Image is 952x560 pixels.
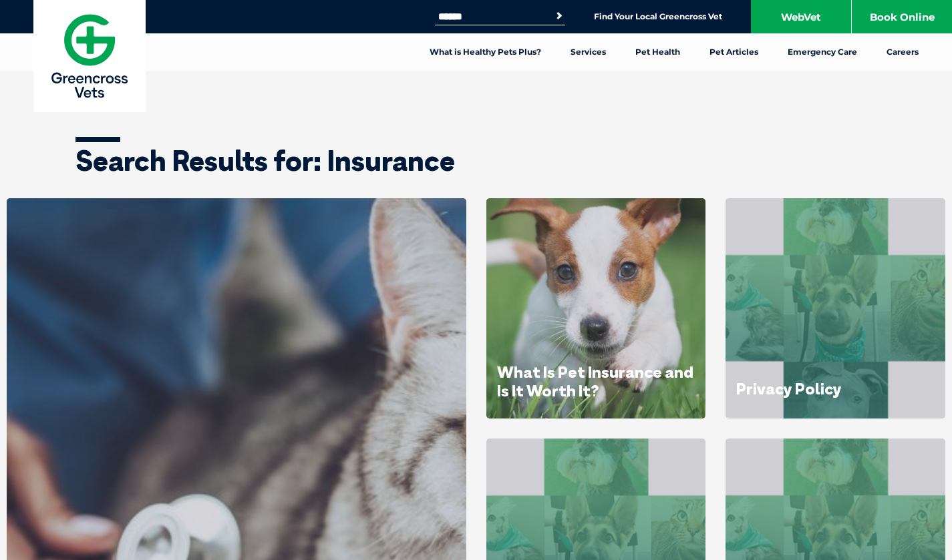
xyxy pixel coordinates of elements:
[736,378,842,398] a: Privacy Policy
[556,33,621,71] a: Services
[621,33,695,71] a: Pet Health
[773,33,872,71] a: Emergency Care
[695,33,773,71] a: Pet Articles
[594,11,722,22] a: Find Your Local Greencross Vet
[415,33,556,71] a: What is Healthy Pets Plus?
[872,33,933,71] a: Careers
[552,9,566,23] button: Search
[497,362,693,400] a: What Is Pet Insurance and Is It Worth It?
[75,147,877,175] h1: Search Results for: Insurance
